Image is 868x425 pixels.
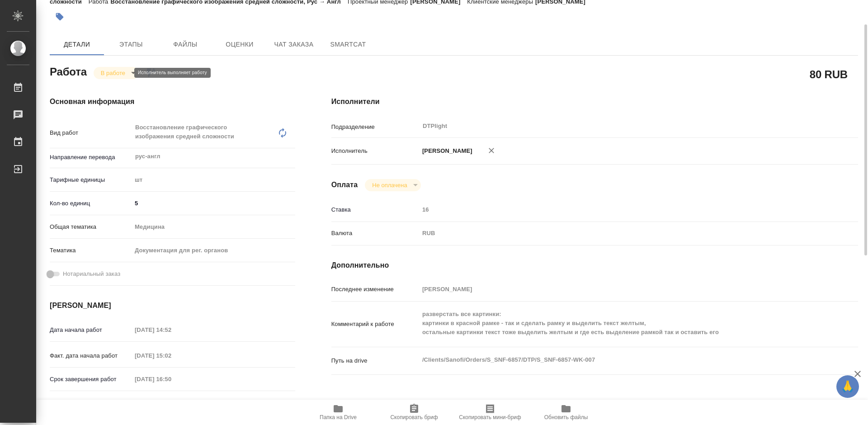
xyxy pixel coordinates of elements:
[132,243,295,258] div: Документация для рег. органов
[132,219,295,235] div: Медицина
[94,67,139,79] div: В работе
[50,96,295,107] h4: Основная информация
[132,323,211,336] input: Пустое поле
[331,260,858,271] h4: Дополнительно
[331,320,419,329] p: Комментарий к работе
[164,39,207,50] span: Файлы
[331,285,419,294] p: Последнее изменение
[50,153,132,162] p: Направление перевода
[50,222,132,231] p: Общая тематика
[50,199,132,208] p: Кол-во единиц
[528,400,604,425] button: Обновить файлы
[50,351,132,360] p: Факт. дата начала работ
[452,400,528,425] button: Скопировать мини-бриф
[50,326,132,335] p: Дата начала работ
[98,69,128,77] button: В работе
[132,373,211,386] input: Пустое поле
[331,179,358,190] h4: Оплата
[419,283,814,296] input: Пустое поле
[459,414,521,420] span: Скопировать мини-бриф
[109,39,153,50] span: Этапы
[50,246,132,255] p: Тематика
[419,203,814,216] input: Пустое поле
[331,356,419,365] p: Путь на drive
[331,123,419,132] p: Подразделение
[481,141,501,161] button: Удалить исполнителя
[50,300,295,311] h4: [PERSON_NAME]
[272,39,316,50] span: Чат заказа
[331,146,419,156] p: Исполнитель
[419,226,814,241] div: RUB
[419,307,814,340] textarea: разверстать все картинки: картинки в красной рамке - так и сделать рамку и выделить текст желтым,...
[419,352,814,368] textarea: /Clients/Sanofi/Orders/S_SNF-6857/DTP/S_SNF-6857-WK-007
[132,172,295,188] div: шт
[50,375,132,384] p: Срок завершения работ
[840,377,855,396] span: 🙏
[50,7,70,27] button: Добавить тэг
[132,197,295,210] input: ✎ Введи что-нибудь
[419,146,472,156] p: [PERSON_NAME]
[50,128,132,137] p: Вид работ
[50,63,87,79] h2: Работа
[390,414,438,420] span: Скопировать бриф
[326,39,370,50] span: SmartCat
[544,414,588,420] span: Обновить файлы
[55,39,99,50] span: Детали
[50,175,132,184] p: Тарифные единицы
[810,66,848,82] h2: 80 RUB
[376,400,452,425] button: Скопировать бриф
[365,179,420,191] div: В работе
[369,181,410,189] button: Не оплачена
[63,269,120,279] span: Нотариальный заказ
[320,414,357,420] span: Папка на Drive
[331,96,858,107] h4: Исполнители
[218,39,261,50] span: Оценки
[300,400,376,425] button: Папка на Drive
[132,349,211,362] input: Пустое поле
[331,205,419,214] p: Ставка
[836,375,859,398] button: 🙏
[331,229,419,238] p: Валюта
